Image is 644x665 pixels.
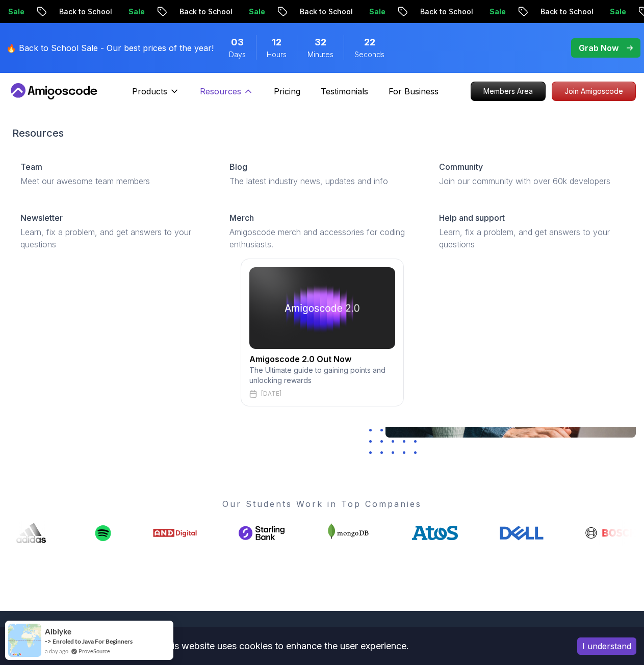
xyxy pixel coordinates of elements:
[315,35,326,49] span: 32 Minutes
[102,7,135,17] p: Sale
[249,267,395,349] img: amigoscode 2.0
[8,635,562,657] div: This website uses cookies to enhance the user experience.
[229,161,247,173] p: Blog
[274,85,300,97] a: Pricing
[20,161,42,173] p: Team
[12,126,632,140] h2: Resources
[229,226,414,250] p: Amigoscode merch and accessories for coding enthusiasts.
[307,49,333,60] span: Minutes
[12,152,213,195] a: TeamMeet our awesome team members
[222,7,255,17] p: Sale
[229,49,246,60] span: Days
[579,42,619,54] p: Grab Now
[267,49,287,60] span: Hours
[33,7,102,17] p: Back to School
[53,637,133,645] a: Enroled to Java For Beginners
[272,35,281,49] span: 12 Hours
[132,85,167,97] p: Products
[20,226,205,250] p: Learn, fix a problem, and get answers to your questions
[229,175,414,187] p: The latest industry news, updates and info
[394,7,463,17] p: Back to School
[45,627,71,636] span: Aibiyke
[231,35,244,49] span: 3 Days
[321,85,368,97] a: Testimonials
[12,203,213,259] a: NewsletterLearn, fix a problem, and get answers to your questions
[8,624,41,657] img: provesource social proof notification image
[45,647,68,655] span: a day ago
[471,82,545,100] p: Members Area
[249,353,395,365] h2: Amigoscode 2.0 Out Now
[583,7,616,17] p: Sale
[45,637,51,645] span: ->
[364,35,375,49] span: 22 Seconds
[153,7,222,17] p: Back to School
[577,637,636,655] button: Accept cookies
[439,212,505,224] p: Help and support
[514,7,583,17] p: Back to School
[439,226,624,250] p: Learn, fix a problem, and get answers to your questions
[552,82,636,101] a: Join Amigoscode
[20,175,205,187] p: Meet our awesome team members
[6,42,214,54] p: 🔥 Back to School Sale - Our best prices of the year!
[200,85,241,97] p: Resources
[249,365,395,386] p: The Ultimate guide to gaining points and unlocking rewards
[273,7,343,17] p: Back to School
[389,85,439,97] a: For Business
[354,49,384,60] span: Seconds
[439,175,624,187] p: Join our community with over 60k developers
[343,7,375,17] p: Sale
[79,647,110,655] a: ProveSource
[431,203,632,259] a: Help and supportLearn, fix a problem, and get answers to your questions
[12,259,632,406] a: amigoscode 2.0Amigoscode 2.0 Out NowThe Ultimate guide to gaining points and unlocking rewards[DATE]
[261,390,281,398] p: [DATE]
[463,7,496,17] p: Sale
[471,82,546,101] a: Members Area
[439,161,483,173] p: Community
[20,212,63,224] p: Newsletter
[221,203,422,259] a: MerchAmigoscode merch and accessories for coding enthusiasts.
[200,85,253,106] button: Resources
[431,152,632,195] a: CommunityJoin our community with over 60k developers
[229,212,254,224] p: Merch
[132,85,179,106] button: Products
[221,152,422,195] a: BlogThe latest industry news, updates and info
[8,498,636,510] p: Our Students Work in Top Companies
